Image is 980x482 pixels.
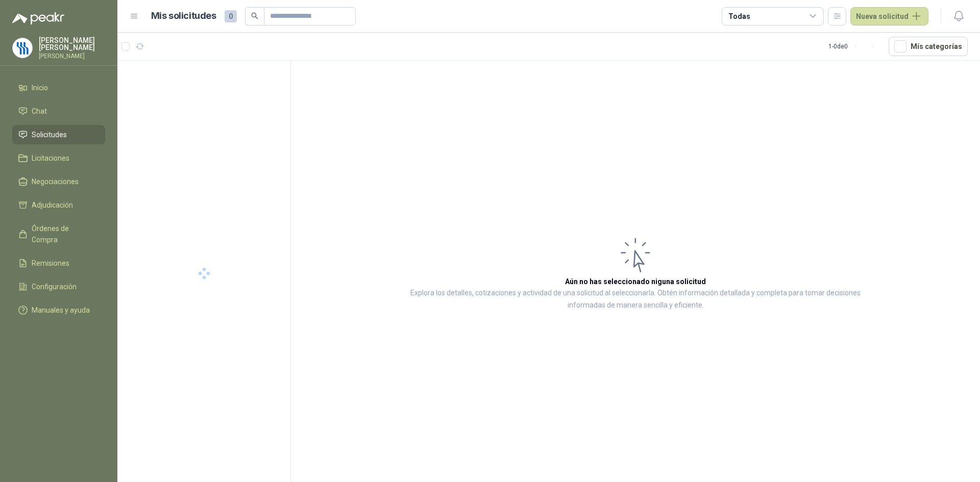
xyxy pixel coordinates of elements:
[251,12,258,19] span: search
[12,102,105,121] a: Chat
[32,82,48,93] span: Inicio
[828,38,880,55] div: 1 - 0 de 0
[12,253,105,273] a: Remisiones
[12,12,64,24] img: Logo peakr
[13,38,32,58] img: Company Logo
[32,199,73,211] span: Adjudicación
[39,53,105,59] p: [PERSON_NAME]
[32,176,79,187] span: Negociaciones
[12,195,105,215] a: Adjudicación
[565,276,706,287] h3: Aún no has seleccionado niguna solicitud
[32,305,90,316] span: Manuales y ayuda
[32,129,67,140] span: Solicitudes
[12,172,105,191] a: Negociaciones
[39,37,105,51] p: [PERSON_NAME] [PERSON_NAME]
[728,11,750,22] div: Todas
[12,125,105,144] a: Solicitudes
[225,10,237,22] span: 0
[12,277,105,296] a: Configuración
[12,300,105,320] a: Manuales y ayuda
[12,148,105,168] a: Licitaciones
[32,281,77,292] span: Configuración
[850,7,928,26] button: Nueva solicitud
[889,37,968,56] button: Mís categorías
[12,219,105,249] a: Órdenes de Compra
[32,106,47,117] span: Chat
[151,9,216,23] h1: Mis solicitudes
[12,78,105,97] a: Inicio
[32,258,69,269] span: Remisiones
[32,223,95,245] span: Órdenes de Compra
[32,153,69,164] span: Licitaciones
[393,287,878,312] p: Explora los detalles, cotizaciones y actividad de una solicitud al seleccionarla. Obtén informaci...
